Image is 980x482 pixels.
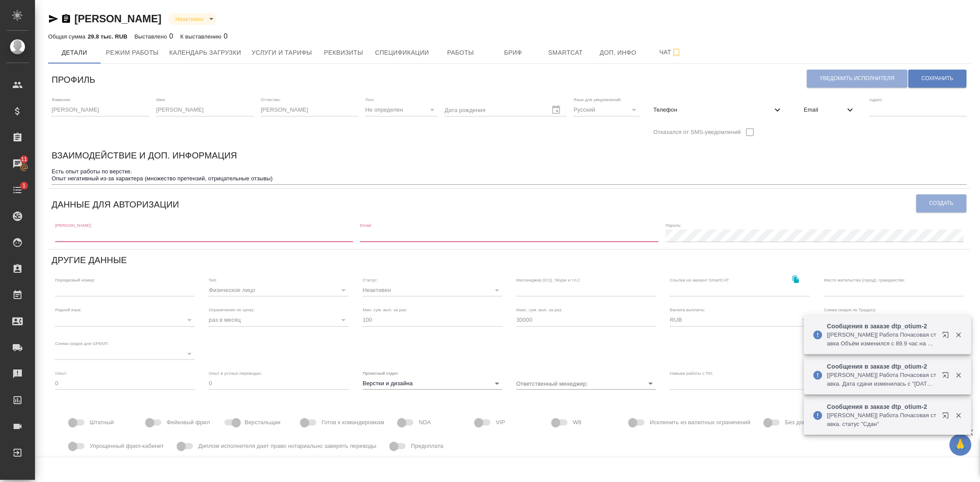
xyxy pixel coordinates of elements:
div: Не определен [365,104,437,116]
p: Сообщения в заказе dtp_otium-2 [827,362,936,371]
p: Сообщения в заказе dtp_otium-2 [827,402,936,411]
span: NDA [419,418,431,427]
div: 0 [134,31,173,42]
span: Сохранить [921,75,953,82]
label: Схема скидок по Традосу: [824,308,876,312]
a: [PERSON_NAME] [74,13,161,25]
svg: Подписаться [671,47,682,58]
span: Предоплата [411,442,443,450]
span: Исключить из валютных ограничений [650,418,750,427]
h6: Другие данные [52,253,127,267]
span: Готов к командировкам [322,418,384,427]
div: Email [797,100,862,120]
span: VIP [496,418,505,427]
p: Выставлено [134,33,169,40]
a: 11 [2,153,33,175]
label: Мин. сум. вып. за раз: [363,308,407,312]
p: 29.8 тыс. RUB [87,33,127,40]
label: Валюта выплаты: [670,308,705,312]
label: Адрес: [869,98,883,102]
label: Проектный отдел: [363,371,399,376]
textarea: Есть опыт работы по верстке. Опыт негативный из-за характера (множество претензий, отрицательные ... [52,168,967,182]
button: Open [491,377,503,390]
label: [PERSON_NAME]: [55,223,92,228]
span: Режим работы [106,47,159,58]
span: Smartcat [545,47,587,58]
span: W8 [573,418,581,427]
button: Open [644,377,657,390]
span: Без доступа к фрил-кабинету [785,418,864,427]
label: Ссылка на аккаунт SmartCAT: [670,278,730,282]
div: RUB [670,314,809,326]
span: Бриф [492,47,534,58]
a: 1 [2,179,33,201]
div: Русский [574,104,639,116]
button: Скопировать ссылку [61,14,71,24]
div: раз в месяц [209,314,348,326]
button: Открыть в новой вкладке [937,366,958,387]
span: Работы [440,47,482,58]
div: Неактивен [168,13,217,25]
span: Календарь загрузки [169,47,241,58]
div: Неактивен [363,284,502,296]
label: Язык для уведомлений: [574,98,622,102]
span: Телефон [653,106,772,114]
button: Сохранить [908,70,966,88]
label: Макс. сум. вып. за раз: [516,308,563,312]
span: Упрощенный фрил-кабинет [90,442,164,450]
span: Реквизиты [322,47,364,58]
button: Закрыть [949,371,967,379]
label: Отчество: [261,98,281,102]
label: Email: [360,223,372,228]
span: Спецификации [375,47,429,58]
label: Мессенджер (ICQ, Skype и т.п.): [516,278,581,282]
span: Штатный [90,418,114,427]
label: Схема скидок для GPEMT: [55,341,109,345]
div: 0 [180,31,227,42]
label: Статус: [363,278,378,282]
span: Email [804,106,845,114]
label: Имя: [156,98,166,102]
p: Общая сумма [48,33,87,40]
span: Фейковый фрил [167,418,210,427]
p: Сообщения в заказе dtp_otium-2 [827,322,936,331]
label: Опыт в устных переводах: [209,371,262,376]
div: Телефон [646,100,790,120]
button: Открыть в новой вкладке [937,326,958,347]
label: Родной язык: [55,308,82,312]
label: Опыт: [55,371,67,376]
label: Пароль: [665,223,682,228]
span: 11 [16,155,32,164]
button: Закрыть [949,412,967,419]
span: Услуги и тарифы [252,47,312,58]
label: Место жительства (город), гражданство: [824,278,905,282]
p: [[PERSON_NAME]] Работа Почасовая ставка Объём изменился с 89.9 час на 50 час Итого. Было: 0 RUB. ... [827,331,936,348]
label: Ограничение по сроку: [209,308,255,312]
button: Скопировать ссылку для ЯМессенджера [48,14,59,24]
h6: Профиль [52,73,95,87]
button: Неактивен [173,15,206,23]
span: Отказался от SMS-уведомлений [653,128,741,137]
p: [[PERSON_NAME]] Работа Почасовая ставка. Дата сдачи изменилась с "[DATE] 6:00 PM" на "[DATE] 6:00... [827,371,936,388]
span: Детали [53,47,95,58]
span: Чат [650,47,692,58]
span: Доп. инфо [597,47,639,58]
span: Диплом исполнителя дает право нотариально заверять переводы [198,442,376,450]
h6: Данные для авторизации [52,197,179,211]
label: Порядковый номер: [55,278,95,282]
label: Фамилия: [52,98,71,102]
label: Навыки работы с ПО: [670,371,714,376]
label: Тип: [209,278,217,282]
button: Открыть в новой вкладке [937,407,958,428]
label: Пол: [365,98,374,102]
p: К выставлению [180,33,224,40]
div: Физическое лицо [209,284,348,296]
button: Скопировать ссылку [787,271,805,288]
h6: Взаимодействие и доп. информация [52,148,237,162]
p: [[PERSON_NAME]] Работа Почасовая ставка. статус "Сдан" [827,411,936,429]
button: Закрыть [949,331,967,339]
span: 1 [17,181,31,190]
span: Верстальщик [245,418,280,427]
